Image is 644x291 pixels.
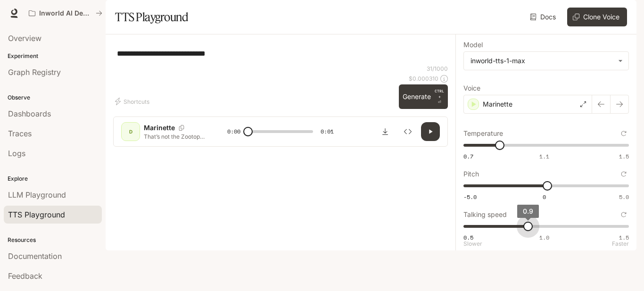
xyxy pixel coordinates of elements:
[483,100,512,109] p: Marinette
[463,241,482,247] p: Slower
[39,9,92,17] p: Inworld AI Demos
[539,233,549,241] span: 1.0
[539,152,549,160] span: 1.1
[567,8,627,26] button: Clone Voice
[619,209,629,220] button: Reset to default
[464,52,628,70] div: inworld-tts-1-max
[619,193,629,201] span: 5.0
[463,130,503,137] p: Temperature
[25,4,107,23] button: All workspaces
[123,124,138,139] div: D
[619,128,629,139] button: Reset to default
[227,127,240,136] span: 0:00
[612,241,629,247] p: Faster
[471,56,613,66] div: inworld-tts-1-max
[427,65,448,73] p: 31 / 1000
[463,211,507,218] p: Talking speed
[463,233,473,241] span: 0.5
[175,125,188,131] button: Copy Voice ID
[528,8,560,26] a: Docs
[463,171,479,177] p: Pitch
[321,127,334,136] span: 0:01
[619,169,629,179] button: Reset to default
[398,122,417,141] button: Inspect
[399,84,448,109] button: GenerateCTRL +⏎
[115,8,188,26] h1: TTS Playground
[376,122,395,141] button: Download audio
[463,152,473,160] span: 0.7
[523,207,533,215] span: 0.9
[113,94,153,109] button: Shortcuts
[435,88,444,100] p: CTRL +
[144,123,175,133] p: Marinette
[435,88,444,105] p: ⏎
[463,193,477,201] span: -5.0
[619,152,629,160] span: 1.5
[543,193,546,201] span: 0
[463,85,480,91] p: Voice
[463,42,483,48] p: Model
[409,75,438,83] p: $ 0.000310
[619,233,629,241] span: 1.5
[144,133,205,141] p: That’s not the Zootopia I know!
